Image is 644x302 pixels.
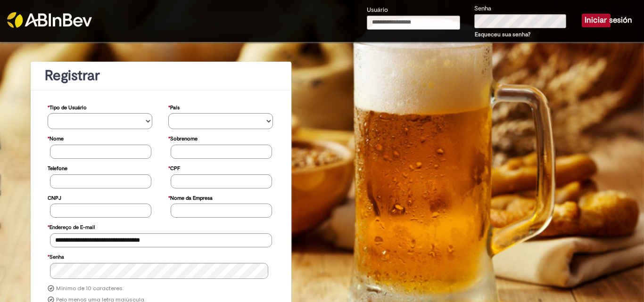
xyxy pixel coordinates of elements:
[168,100,180,114] label: País
[474,4,491,13] label: Senha
[48,190,61,204] label: CNPJ
[367,6,388,15] label: Usuário
[168,131,198,145] label: Sobrenome
[56,285,124,293] label: Mínimo de 10 caracteres.
[475,31,530,38] a: Esqueceu sua senha?
[168,161,180,174] label: CPF
[48,131,64,145] label: Nome
[48,100,87,114] label: Tipo de Usuário
[168,190,213,204] label: Nome da Empresa
[48,220,95,233] label: Endereço de E-mail
[582,14,611,27] button: Iniciar sesión
[45,68,277,83] h1: Registrar
[48,249,64,263] label: Senha
[48,161,67,174] label: Telefone
[7,12,92,28] img: ABInbev-white.png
